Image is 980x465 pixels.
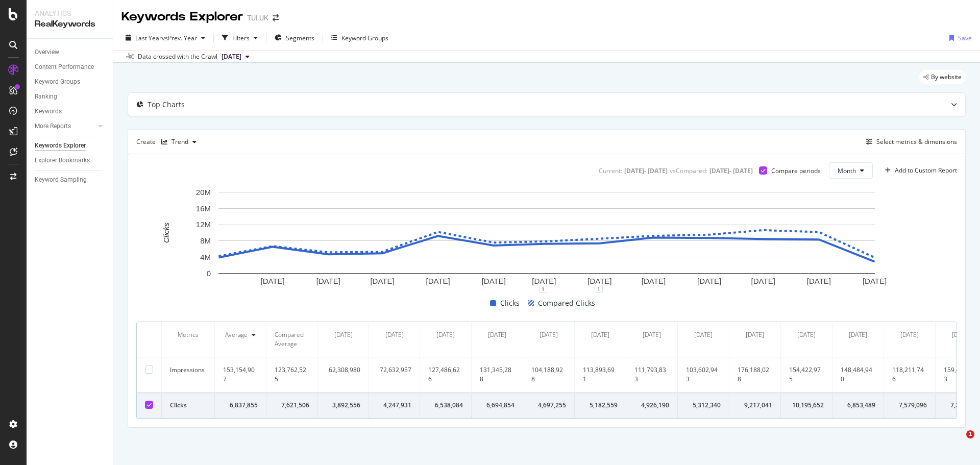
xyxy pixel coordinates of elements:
text: [DATE] [587,277,611,286]
button: Trend [157,134,201,150]
button: Add to Custom Report [881,162,957,179]
span: Compared Clicks [538,297,595,309]
text: [DATE] [751,277,775,286]
div: Keywords Explorer [121,8,243,26]
text: 4M [200,253,211,261]
div: 10,195,652 [789,401,824,410]
div: Keyword Groups [341,34,388,42]
button: Select metrics & dimensions [862,136,957,148]
div: 154,422,975 [789,365,824,384]
button: Month [829,162,873,179]
div: Keyword Groups [35,77,80,87]
button: Segments [271,30,318,46]
div: Add to Custom Report [895,167,957,174]
span: By website [931,74,962,80]
div: arrow-right-arrow-left [273,14,279,21]
div: Top Charts [148,100,185,110]
span: Last Year [135,34,162,42]
a: Keyword Sampling [35,175,106,185]
a: Content Performance [35,62,106,72]
text: [DATE] [532,277,556,286]
div: [DATE] [591,330,609,339]
div: 131,345,288 [480,365,514,384]
text: [DATE] [316,277,340,286]
div: Metrics [170,330,206,339]
div: Trend [171,139,188,145]
div: 6,853,489 [841,401,875,410]
div: 103,602,943 [686,365,721,384]
div: 7,621,506 [275,401,309,410]
div: [DATE] [900,330,919,339]
div: 9,217,041 [738,401,772,410]
button: Filters [218,30,262,46]
a: Explorer Bookmarks [35,155,106,166]
div: [DATE] [540,330,558,339]
div: [DATE] [385,330,404,339]
div: 6,538,084 [428,401,463,410]
text: 8M [200,236,211,245]
text: 0 [207,269,211,278]
div: [DATE] [488,330,506,339]
button: Keyword Groups [327,30,393,46]
div: 127,486,626 [428,365,463,384]
div: 4,247,931 [377,401,411,410]
div: 176,188,028 [738,365,772,384]
div: Explorer Bookmarks [35,155,90,166]
text: [DATE] [642,277,666,286]
a: Overview [35,47,106,58]
div: 111,793,833 [634,365,669,384]
div: [DATE] [797,330,816,339]
div: [DATE] [436,330,455,339]
text: [DATE] [260,277,284,286]
text: [DATE] [482,277,506,286]
div: Keyword Sampling [35,175,87,185]
span: vs Prev. Year [162,34,197,42]
div: Ranking [35,91,57,102]
div: 153,154,907 [223,365,258,384]
div: 5,312,340 [686,401,721,410]
div: 1 [539,285,547,293]
div: More Reports [35,121,71,132]
span: Clicks [500,297,520,309]
text: [DATE] [370,277,394,286]
div: 4,697,255 [531,401,566,410]
div: 123,762,525 [275,365,309,384]
a: More Reports [35,121,95,132]
div: 7,579,096 [892,401,927,410]
div: Keywords Explorer [35,140,86,151]
div: [DATE] [746,330,764,339]
div: 118,211,746 [892,365,927,384]
td: Clicks [162,393,215,419]
div: TUI UK [247,13,268,23]
div: RealKeywords [35,18,105,30]
div: 1 [595,285,603,293]
div: [DATE] [849,330,867,339]
div: 159,446,763 [944,365,978,384]
td: Impressions [162,357,215,393]
span: Segments [286,34,314,42]
span: 2025 Sep. 10th [222,52,241,61]
div: Select metrics & dimensions [876,137,957,146]
div: vs Compared : [670,166,707,175]
div: [DATE] - [DATE] [624,166,668,175]
div: [DATE] [952,330,970,339]
div: 72,632,957 [377,365,411,375]
div: Save [958,34,972,42]
div: 7,254,749 [944,401,978,410]
div: Compare periods [771,166,821,175]
text: 16M [196,204,211,213]
text: [DATE] [697,277,721,286]
div: Analytics [35,8,105,18]
text: 12M [196,221,211,229]
div: Data crossed with the Crawl [138,52,217,61]
div: 104,188,928 [531,365,566,384]
div: 6,837,855 [223,401,258,410]
div: 62,308,980 [326,365,360,375]
a: Keywords Explorer [35,140,106,151]
div: 3,892,556 [326,401,360,410]
div: Average [225,330,248,339]
svg: A chart. [136,187,957,289]
div: 113,893,691 [583,365,618,384]
div: Create [136,134,201,150]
